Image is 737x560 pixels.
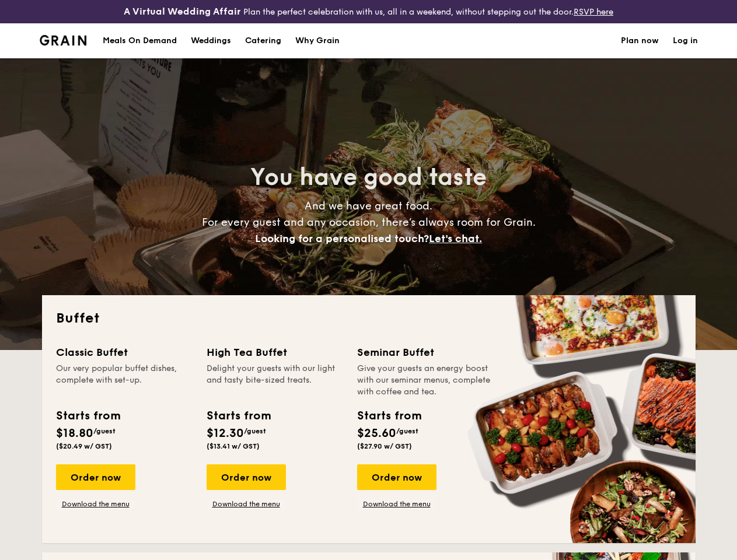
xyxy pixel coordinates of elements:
[123,5,614,19] div: Plan the perfect celebration with us, all in a weekend, without stepping out the door.
[396,427,418,435] span: /guest
[255,232,429,245] span: Looking for a personalised touch?
[56,464,135,490] div: Order now
[56,344,193,360] div: Classic Buffet
[103,23,177,58] div: Meals On Demand
[207,499,286,509] a: Download the menu
[357,442,412,450] span: ($27.90 w/ GST)
[357,407,421,425] div: Starts from
[56,499,135,509] a: Download the menu
[574,7,613,17] a: RSVP here
[673,23,698,58] a: Log in
[40,35,87,45] img: Grain
[357,499,436,509] a: Download the menu
[56,442,112,450] span: ($20.49 w/ GST)
[207,464,286,490] div: Order now
[207,426,244,440] span: $12.30
[93,427,116,435] span: /guest
[56,309,682,328] h2: Buffet
[295,23,340,58] div: Why Grain
[184,23,238,58] a: Weddings
[357,426,396,440] span: $25.60
[357,363,494,398] div: Give your guests an energy boost with our seminar menus, complete with coffee and tea.
[250,163,487,191] span: You have good taste
[124,5,241,19] h4: A Virtual Wedding Affair
[207,442,260,450] span: ($13.41 w/ GST)
[96,23,184,58] a: Meals On Demand
[357,344,494,360] div: Seminar Buffet
[238,23,288,58] a: Catering
[56,407,120,425] div: Starts from
[357,464,436,490] div: Order now
[244,427,266,435] span: /guest
[56,363,193,398] div: Our very popular buffet dishes, complete with set-up.
[429,232,482,245] span: Let's chat.
[207,407,270,425] div: Starts from
[245,23,281,58] h1: Catering
[288,23,347,58] a: Why Grain
[207,344,343,360] div: High Tea Buffet
[40,35,87,45] a: Logotype
[202,199,536,245] span: And we have great food. For every guest and any occasion, there’s always room for Grain.
[191,23,231,58] div: Weddings
[621,23,659,58] a: Plan now
[56,426,93,440] span: $18.80
[207,363,343,398] div: Delight your guests with our light and tasty bite-sized treats.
